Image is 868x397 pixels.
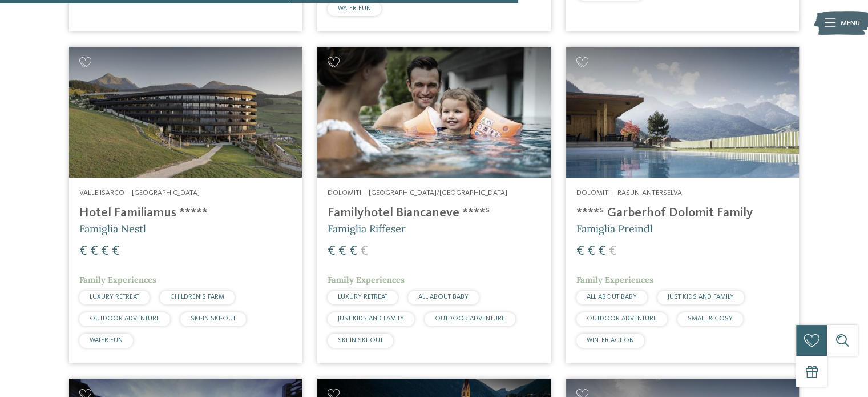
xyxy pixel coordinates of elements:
[170,294,224,300] span: CHILDREN’S FARM
[69,47,302,363] a: Cercate un hotel per famiglie? Qui troverete solo i migliori! Valle Isarco – [GEOGRAPHIC_DATA] Ho...
[90,244,98,258] span: €
[90,294,139,300] span: LUXURY RETREAT
[609,244,617,258] span: €
[566,47,799,178] img: Cercate un hotel per famiglie? Qui troverete solo i migliori!
[338,244,346,258] span: €
[328,189,507,197] span: Dolomiti – [GEOGRAPHIC_DATA]/[GEOGRAPHIC_DATA]
[79,244,87,258] span: €
[587,294,637,300] span: ALL ABOUT BABY
[69,47,302,178] img: Cercate un hotel per famiglie? Qui troverete solo i migliori!
[101,244,109,258] span: €
[587,337,634,344] span: WINTER ACTION
[79,189,200,197] span: Valle Isarco – [GEOGRAPHIC_DATA]
[90,315,160,322] span: OUTDOOR ADVENTURE
[328,222,406,235] span: Famiglia Riffeser
[328,244,336,258] span: €
[317,47,550,178] img: Cercate un hotel per famiglie? Qui troverete solo i migliori!
[328,275,405,285] span: Family Experiences
[79,275,156,285] span: Family Experiences
[576,275,653,285] span: Family Experiences
[576,206,789,221] h4: ****ˢ Garberhof Dolomit Family
[598,244,606,258] span: €
[587,315,657,322] span: OUTDOOR ADVENTURE
[688,315,733,322] span: SMALL & COSY
[587,244,595,258] span: €
[338,294,387,300] span: LUXURY RETREAT
[338,315,404,322] span: JUST KIDS AND FAMILY
[112,244,120,258] span: €
[360,244,368,258] span: €
[338,5,371,12] span: WATER FUN
[418,294,469,300] span: ALL ABOUT BABY
[317,47,550,363] a: Cercate un hotel per famiglie? Qui troverete solo i migliori! Dolomiti – [GEOGRAPHIC_DATA]/[GEOGR...
[668,294,734,300] span: JUST KIDS AND FAMILY
[90,337,123,344] span: WATER FUN
[328,206,540,221] h4: Familyhotel Biancaneve ****ˢ
[191,315,236,322] span: SKI-IN SKI-OUT
[576,244,584,258] span: €
[576,189,682,197] span: Dolomiti – Rasun-Anterselva
[576,222,653,235] span: Famiglia Preindl
[338,337,383,344] span: SKI-IN SKI-OUT
[349,244,357,258] span: €
[566,47,799,363] a: Cercate un hotel per famiglie? Qui troverete solo i migliori! Dolomiti – Rasun-Anterselva ****ˢ G...
[79,222,146,235] span: Famiglia Nestl
[435,315,505,322] span: OUTDOOR ADVENTURE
